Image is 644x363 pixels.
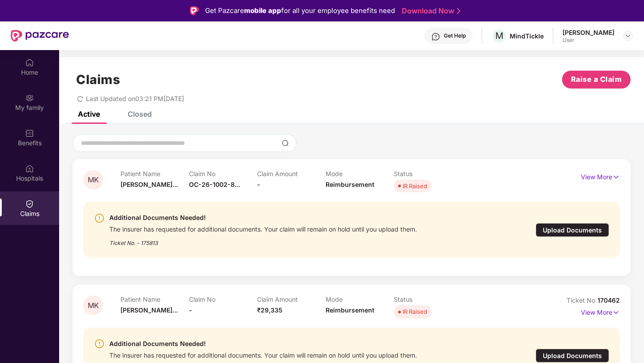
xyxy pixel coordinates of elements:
span: Reimbursement [326,306,374,314]
span: Ticket No [567,296,597,304]
img: Logo [190,6,199,15]
p: View More [581,305,620,317]
div: The insurer has requested for additional documents. Your claim will remain on hold until you uplo... [109,223,417,233]
strong: mobile app [244,6,281,15]
img: svg+xml;base64,PHN2ZyB4bWxucz0iaHR0cDovL3d3dy53My5vcmcvMjAwMC9zdmciIHdpZHRoPSIxNyIgaGVpZ2h0PSIxNy... [612,308,620,317]
div: Active [78,110,100,118]
span: Raise a Claim [571,74,622,85]
p: Mode [326,170,394,177]
span: Reimbursement [326,181,374,188]
div: IR Raised [403,181,427,190]
div: IR Raised [403,307,427,316]
div: Ticket No. - 175813 [109,233,417,247]
img: svg+xml;base64,PHN2ZyBpZD0iQmVuZWZpdHMiIHhtbG5zPSJodHRwOi8vd3d3LnczLm9yZy8yMDAwL3N2ZyIgd2lkdGg9Ij... [25,129,34,138]
span: M [495,30,503,41]
div: Closed [128,110,152,118]
p: Patient Name [120,295,189,303]
div: The insurer has requested for additional documents. Your claim will remain on hold until you uplo... [109,349,417,359]
span: - [189,306,192,314]
span: OC-26-1002-8... [189,181,240,188]
img: svg+xml;base64,PHN2ZyBpZD0iQ2xhaW0iIHhtbG5zPSJodHRwOi8vd3d3LnczLm9yZy8yMDAwL3N2ZyIgd2lkdGg9IjIwIi... [25,199,34,208]
p: Patient Name [120,170,189,177]
img: svg+xml;base64,PHN2ZyBpZD0iSG9zcGl0YWxzIiB4bWxucz0iaHR0cDovL3d3dy53My5vcmcvMjAwMC9zdmciIHdpZHRoPS... [25,164,34,173]
img: svg+xml;base64,PHN2ZyBpZD0iRHJvcGRvd24tMzJ4MzIiIHhtbG5zPSJodHRwOi8vd3d3LnczLm9yZy8yMDAwL3N2ZyIgd2... [624,32,631,39]
div: Upload Documents [536,349,609,363]
p: Claim Amount [257,170,326,177]
p: Mode [326,295,394,303]
button: Raise a Claim [562,71,631,89]
div: Get Pazcare for all your employee benefits need [205,5,395,16]
div: Get Help [444,32,466,39]
img: Stroke [457,6,460,16]
span: 170462 [597,296,620,304]
div: User [562,37,614,44]
span: MK [88,176,99,184]
div: [PERSON_NAME] [562,28,614,37]
p: Claim No [189,170,258,177]
h1: Claims [76,72,120,87]
p: Status [394,170,462,177]
img: svg+xml;base64,PHN2ZyBpZD0iV2FybmluZ18tXzI0eDI0IiBkYXRhLW5hbWU9Ildhcm5pbmcgLSAyNHgyNCIgeG1sbnM9Im... [94,338,105,349]
div: MindTickle [510,32,544,40]
p: View More [581,170,620,182]
img: svg+xml;base64,PHN2ZyBpZD0iSG9tZSIgeG1sbnM9Imh0dHA6Ly93d3cudzMub3JnLzIwMDAvc3ZnIiB3aWR0aD0iMjAiIG... [25,58,34,67]
span: [PERSON_NAME]... [120,181,178,188]
span: MK [88,302,99,309]
span: Last Updated on 03:21 PM[DATE] [86,95,184,102]
span: - [257,181,260,188]
img: New Pazcare Logo [11,30,69,42]
span: ₹29,335 [257,306,283,314]
div: Upload Documents [536,223,609,237]
a: Download Now [402,6,458,16]
div: Additional Documents Needed! [109,338,417,349]
span: [PERSON_NAME]... [120,306,178,314]
div: Additional Documents Needed! [109,212,417,223]
span: redo [77,95,83,102]
img: svg+xml;base64,PHN2ZyBpZD0iV2FybmluZ18tXzI0eDI0IiBkYXRhLW5hbWU9Ildhcm5pbmcgLSAyNHgyNCIgeG1sbnM9Im... [94,213,105,224]
img: svg+xml;base64,PHN2ZyBpZD0iSGVscC0zMngzMiIgeG1sbnM9Imh0dHA6Ly93d3cudzMub3JnLzIwMDAvc3ZnIiB3aWR0aD... [431,32,440,41]
p: Claim Amount [257,295,326,303]
img: svg+xml;base64,PHN2ZyBpZD0iU2VhcmNoLTMyeDMyIiB4bWxucz0iaHR0cDovL3d3dy53My5vcmcvMjAwMC9zdmciIHdpZH... [282,139,289,147]
p: Claim No [189,295,258,303]
img: svg+xml;base64,PHN2ZyB4bWxucz0iaHR0cDovL3d3dy53My5vcmcvMjAwMC9zdmciIHdpZHRoPSIxNyIgaGVpZ2h0PSIxNy... [612,172,620,182]
p: Status [394,295,462,303]
img: svg+xml;base64,PHN2ZyB3aWR0aD0iMjAiIGhlaWdodD0iMjAiIHZpZXdCb3g9IjAgMCAyMCAyMCIgZmlsbD0ibm9uZSIgeG... [25,93,34,102]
